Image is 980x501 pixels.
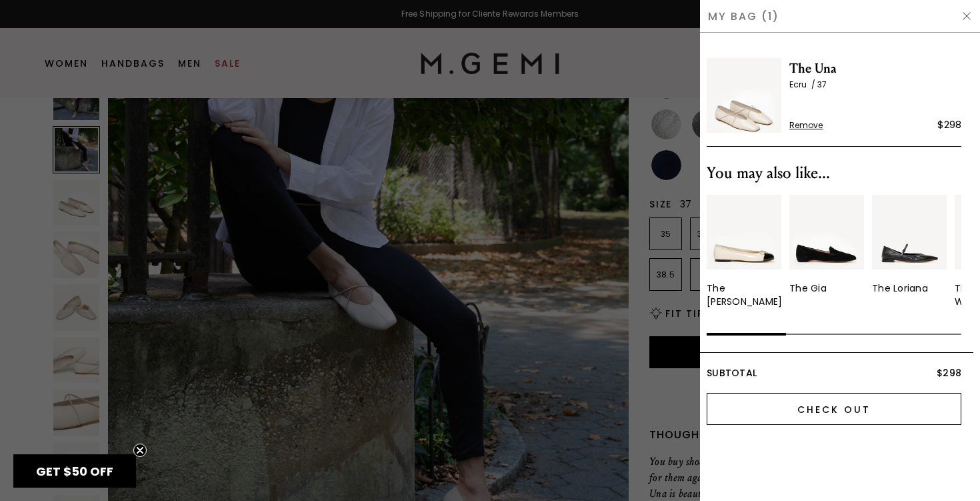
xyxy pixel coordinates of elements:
div: The Loriana [872,282,928,295]
span: $298 [937,366,961,380]
button: Close teaser [133,444,147,457]
span: Subtotal [707,366,757,380]
img: v_12595_01_Main_New_TheRosa_EcruWithBlack_Patent_290x387_crop_center.jpg [707,195,781,270]
div: $298 [937,117,961,133]
a: The Gia [789,195,864,295]
img: v_11853_01_Main_New_TheGia_Black_Suede_290x387_crop_center.jpg [789,195,864,270]
div: 3 / 10 [872,195,947,308]
div: 1 / 10 [707,195,781,308]
div: You may also like... [707,163,961,184]
input: Check Out [707,393,961,425]
a: The [PERSON_NAME] [707,195,781,308]
span: Ecru [789,79,817,90]
img: The Una [707,58,781,133]
a: The Loriana [872,195,947,295]
span: GET $50 OFF [36,463,113,480]
div: The Gia [789,282,827,295]
img: 7302448611387_01_Main_New_TheLoriana_Black_Leather_290x387_crop_center.jpg [872,195,947,270]
div: The [PERSON_NAME] [707,282,782,308]
span: 37 [817,79,827,90]
img: Hide Drawer [961,11,972,21]
div: GET $50 OFFClose teaser [13,454,136,488]
span: Remove [789,120,823,131]
span: The Una [789,58,961,79]
div: 2 / 10 [789,195,864,308]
